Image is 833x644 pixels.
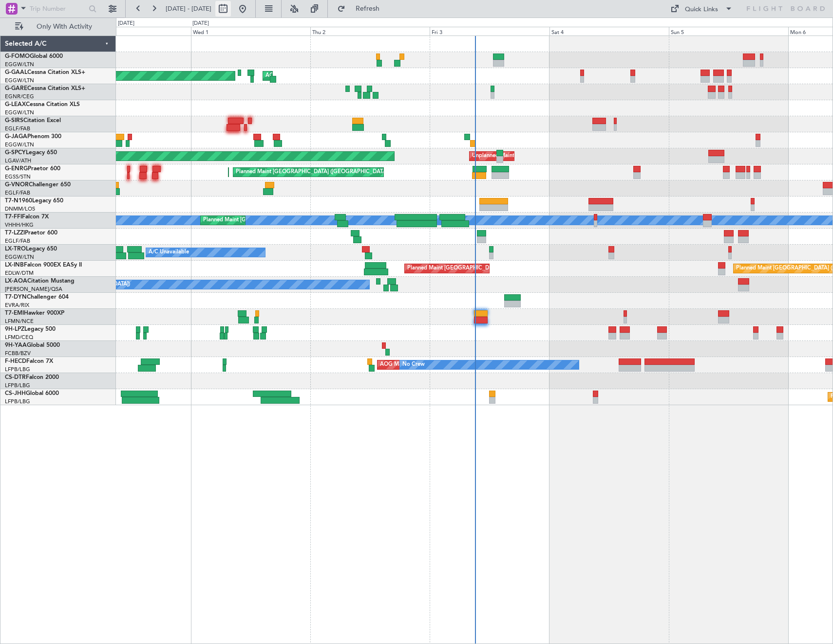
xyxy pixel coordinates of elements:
button: Quick Links [665,1,738,17]
span: 9H-LPZ [5,326,24,332]
span: T7-FFI [5,214,22,220]
button: Refresh [333,1,391,17]
a: T7-FFIFalcon 7X [5,214,49,220]
a: EGGW/LTN [5,109,34,116]
a: G-LEAXCessna Citation XLS [5,102,80,107]
a: LX-INBFalcon 900EX EASy II [5,262,82,268]
a: EGNR/CEG [5,93,34,100]
span: LX-TRO [5,246,26,252]
a: FCBB/BZV [5,350,31,357]
div: A/C Unavailable [149,245,189,260]
span: CS-DTR [5,375,26,380]
span: G-VNOR [5,182,29,188]
a: EGLF/FAB [5,189,30,197]
a: T7-LZZIPraetor 600 [5,230,57,236]
a: CS-JHHGlobal 6000 [5,391,59,396]
span: T7-LZZI [5,230,25,236]
span: G-GAAL [5,70,27,75]
span: F-HECD [5,358,26,364]
div: Planned Maint [GEOGRAPHIC_DATA] ([GEOGRAPHIC_DATA]) [203,213,357,228]
div: Fri 3 [430,27,549,36]
a: G-ENRGPraetor 600 [5,166,60,172]
a: G-SPCYLegacy 650 [5,150,57,156]
a: LX-TROLegacy 650 [5,246,57,252]
span: T7-DYN [5,294,27,300]
span: T7-EMI [5,310,24,316]
a: 9H-YAAGlobal 5000 [5,342,60,348]
span: G-SIRS [5,118,23,124]
div: Wed 1 [191,27,310,36]
div: Tue 30 [72,27,191,36]
a: LFMD/CEQ [5,334,33,341]
a: LFMN/NCE [5,318,34,325]
span: G-JAGA [5,134,27,140]
div: Sat 4 [549,27,669,36]
a: LFPB/LBG [5,382,30,389]
div: No Crew [402,358,425,372]
button: Only With Activity [11,19,106,35]
a: EGGW/LTN [5,253,34,261]
a: G-FOMOGlobal 6000 [5,54,63,59]
span: LX-INB [5,262,24,268]
div: Unplanned Maint [GEOGRAPHIC_DATA] [472,149,572,163]
div: Sun 5 [669,27,788,36]
a: EGLF/FAB [5,237,30,245]
div: AOG Maint Paris ([GEOGRAPHIC_DATA]) [380,358,482,372]
span: [DATE] - [DATE] [166,4,211,13]
span: G-SPCY [5,150,26,156]
a: DNMM/LOS [5,205,35,213]
a: G-SIRSCitation Excel [5,118,61,124]
span: 9H-YAA [5,342,27,348]
span: LX-AOA [5,278,27,284]
a: EGGW/LTN [5,77,34,84]
a: VHHH/HKG [5,221,34,229]
span: CS-JHH [5,391,26,396]
a: CS-DTRFalcon 2000 [5,375,59,380]
a: G-VNORChallenger 650 [5,182,71,188]
a: LX-AOACitation Mustang [5,278,75,284]
span: Only With Activity [25,23,103,30]
a: EGSS/STN [5,173,31,180]
a: T7-DYNChallenger 604 [5,294,69,300]
a: F-HECDFalcon 7X [5,358,53,364]
a: [PERSON_NAME]/QSA [5,286,62,293]
a: 9H-LPZLegacy 500 [5,326,56,332]
a: LFPB/LBG [5,398,30,405]
div: Planned Maint [GEOGRAPHIC_DATA] ([GEOGRAPHIC_DATA]) [236,165,389,179]
span: G-FOMO [5,54,30,59]
a: LGAV/ATH [5,157,31,164]
a: EDLW/DTM [5,269,34,277]
span: G-GARE [5,86,27,91]
div: Planned Maint [GEOGRAPHIC_DATA] [407,261,500,276]
input: Trip Number [30,1,86,16]
a: G-GARECessna Citation XLS+ [5,86,85,91]
a: EGGW/LTN [5,61,34,68]
a: EGLF/FAB [5,125,30,132]
div: [DATE] [192,19,209,28]
div: [DATE] [118,19,134,28]
span: T7-N1960 [5,198,32,204]
div: Quick Links [685,5,718,15]
span: G-ENRG [5,166,28,172]
a: G-JAGAPhenom 300 [5,134,61,140]
span: G-LEAX [5,102,26,107]
a: EVRA/RIX [5,302,29,309]
div: AOG Maint Dusseldorf [265,69,322,83]
a: T7-N1960Legacy 650 [5,198,63,204]
span: Refresh [347,5,388,12]
a: T7-EMIHawker 900XP [5,310,64,316]
a: G-GAALCessna Citation XLS+ [5,70,85,75]
div: Thu 2 [310,27,430,36]
a: EGGW/LTN [5,141,34,148]
a: LFPB/LBG [5,366,30,373]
